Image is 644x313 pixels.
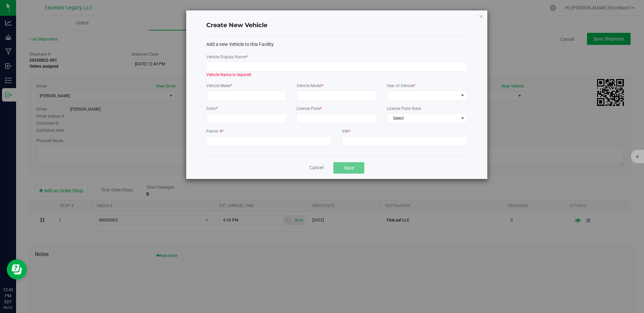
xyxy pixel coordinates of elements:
[206,72,251,77] span: Vehicle Name is required
[206,128,332,134] label: Permit #
[206,54,467,60] label: Vehicle Display Name
[309,164,323,171] button: Cancel
[206,21,467,30] h4: Create New Vehicle
[333,162,364,174] button: Save
[387,106,467,112] label: License Plate State
[387,83,467,89] label: Year of Vehicle
[387,114,458,123] span: Select
[297,83,377,89] label: Vehicle Model
[297,106,377,112] label: License Plate
[206,41,274,48] span: Add a new Vehicle to this Facility
[342,128,467,134] label: VIN
[206,83,286,89] label: Vehicle Make
[206,106,286,112] label: Color
[7,259,27,279] iframe: Resource center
